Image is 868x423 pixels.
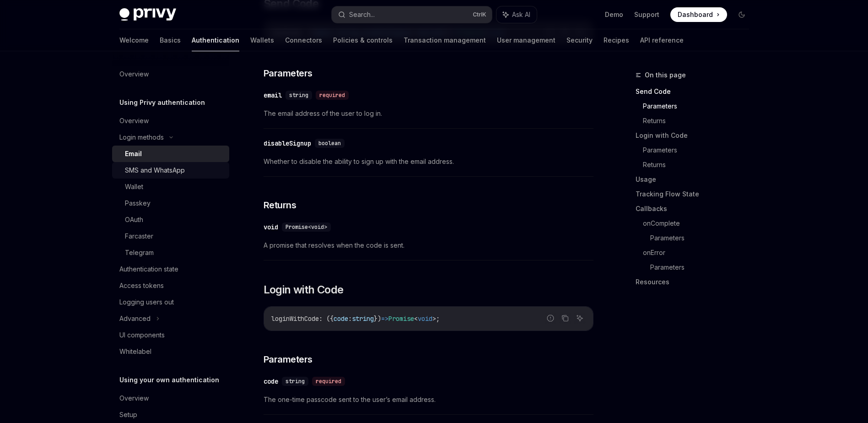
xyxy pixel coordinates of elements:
[404,29,486,51] a: Transaction management
[496,6,537,23] button: Ask AI
[125,247,154,258] div: Telegram
[125,165,185,176] div: SMS and WhatsApp
[319,315,334,323] span: : ({
[119,374,219,385] h5: Using your own authentication
[125,198,151,209] div: Passkey
[512,10,530,19] span: Ask AI
[119,409,137,420] div: Setup
[634,10,659,19] a: Support
[545,312,556,324] button: Report incorrect code
[264,222,278,232] div: void
[125,148,142,159] div: Email
[160,29,181,51] a: Basics
[119,346,151,357] div: Whitelabel
[636,201,756,216] a: Callbacks
[497,29,555,51] a: User management
[250,29,274,51] a: Wallets
[349,9,375,20] div: Search...
[318,140,341,147] span: boolean
[264,67,313,80] span: Parameters
[286,223,327,231] span: Promise<void>
[264,282,344,297] span: Login with Code
[604,29,629,51] a: Recipes
[264,394,593,405] span: The one-time passcode sent to the user’s email address.
[333,29,393,51] a: Policies & controls
[286,378,305,385] span: string
[119,8,176,21] img: dark logo
[112,343,229,360] a: Whitelabel
[112,211,229,228] a: OAuth
[352,315,374,323] span: string
[289,92,308,99] span: string
[605,10,623,19] a: Demo
[734,7,749,22] button: Toggle dark mode
[112,244,229,261] a: Telegram
[264,240,593,251] span: A promise that resolves when the code is sent.
[316,91,349,100] div: required
[388,315,414,323] span: Promise
[192,29,239,51] a: Authentication
[271,315,319,323] span: loginWithCode
[119,264,178,275] div: Authentication state
[119,330,165,341] div: UI components
[334,315,348,323] span: code
[125,231,153,242] div: Farcaster
[650,231,756,245] a: Parameters
[119,115,149,126] div: Overview
[119,280,164,291] div: Access tokens
[112,195,229,211] a: Passkey
[473,11,486,18] span: Ctrl K
[636,172,756,187] a: Usage
[125,181,143,192] div: Wallet
[119,313,151,324] div: Advanced
[312,377,345,386] div: required
[119,69,149,80] div: Overview
[112,294,229,310] a: Logging users out
[643,157,756,172] a: Returns
[650,260,756,275] a: Parameters
[332,6,492,23] button: Search...CtrlK
[119,97,205,108] h5: Using Privy authentication
[112,327,229,343] a: UI components
[112,113,229,129] a: Overview
[112,66,229,82] a: Overview
[643,99,756,114] a: Parameters
[264,377,278,386] div: code
[264,156,593,167] span: Whether to disable the ability to sign up with the email address.
[119,29,149,51] a: Welcome
[643,216,756,231] a: onComplete
[112,390,229,407] a: Overview
[119,132,164,143] div: Login methods
[436,315,440,323] span: ;
[112,277,229,294] a: Access tokens
[381,315,388,323] span: =>
[636,187,756,201] a: Tracking Flow State
[636,275,756,289] a: Resources
[264,139,311,148] div: disableSignup
[566,29,593,51] a: Security
[636,128,756,143] a: Login with Code
[678,10,713,19] span: Dashboard
[348,315,352,323] span: :
[119,297,174,308] div: Logging users out
[264,108,593,119] span: The email address of the user to log in.
[264,353,313,366] span: Parameters
[414,315,418,323] span: <
[264,91,282,100] div: email
[264,199,297,211] span: Returns
[432,315,436,323] span: >
[112,146,229,162] a: Email
[643,143,756,157] a: Parameters
[636,84,756,99] a: Send Code
[559,312,571,324] button: Copy the contents from the code block
[670,7,727,22] a: Dashboard
[112,261,229,277] a: Authentication state
[643,245,756,260] a: onError
[418,315,432,323] span: void
[574,312,586,324] button: Ask AI
[374,315,381,323] span: })
[112,162,229,179] a: SMS and WhatsApp
[640,29,684,51] a: API reference
[643,114,756,128] a: Returns
[119,393,149,404] div: Overview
